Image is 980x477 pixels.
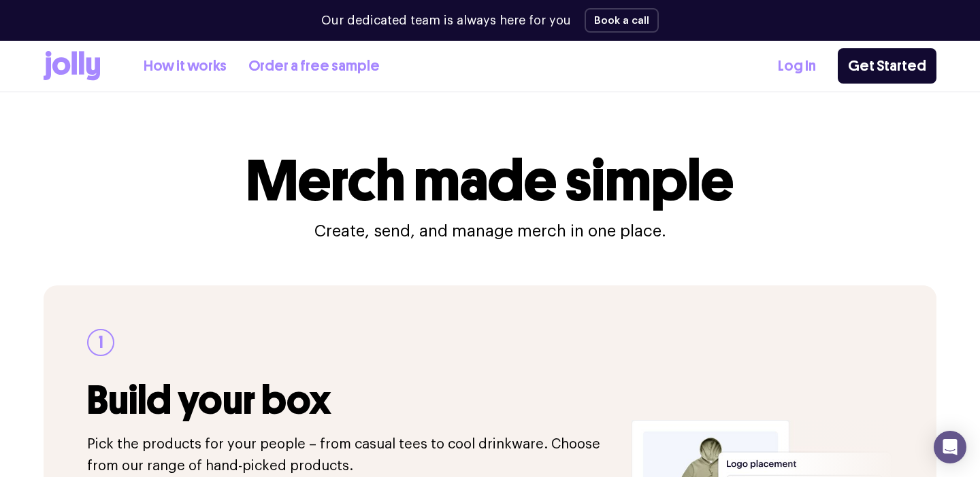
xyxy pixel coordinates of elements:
h1: Merch made simple [246,152,734,209]
p: Pick the products for your people – from casual tees to cool drinkware. Choose from our range of ... [87,434,615,477]
div: Open Intercom Messenger [934,431,966,463]
a: How it works [144,55,227,77]
p: Our dedicated team is always here for you [321,12,571,30]
p: Create, send, and manage merch in one place. [314,220,666,242]
div: 1 [87,329,114,356]
a: Get Started [838,48,936,84]
h3: Build your box [87,378,615,423]
a: Log In [778,55,816,77]
button: Book a call [585,8,659,33]
a: Order a free sample [248,55,380,77]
